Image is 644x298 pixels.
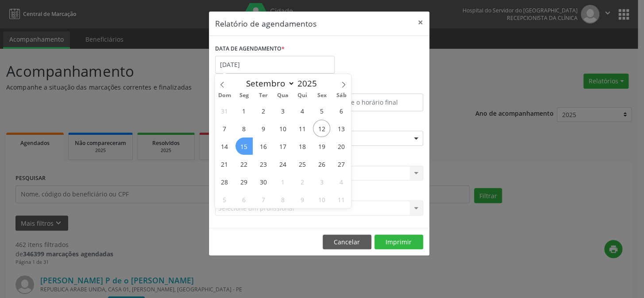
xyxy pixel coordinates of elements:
[332,93,351,98] span: Sáb
[242,77,295,90] select: Month
[235,102,253,119] span: Setembro 1, 2025
[332,120,350,137] span: Setembro 13, 2025
[312,93,332,98] span: Sex
[412,12,429,33] button: Close
[255,137,272,155] span: Setembro 16, 2025
[235,120,253,137] span: Setembro 8, 2025
[294,191,311,208] span: Outubro 9, 2025
[215,18,316,29] h5: Relatório de agendamentos
[215,93,234,98] span: Dom
[234,93,254,98] span: Seg
[323,235,371,250] button: Cancelar
[274,102,292,119] span: Setembro 3, 2025
[294,173,311,190] span: Outubro 2, 2025
[332,102,350,119] span: Setembro 6, 2025
[215,42,285,56] label: DATA DE AGENDAMENTO
[216,155,233,173] span: Setembro 21, 2025
[216,102,233,119] span: Agosto 31, 2025
[235,191,253,208] span: Outubro 6, 2025
[216,191,233,208] span: Outubro 5, 2025
[332,173,350,190] span: Outubro 4, 2025
[313,173,330,190] span: Outubro 3, 2025
[313,155,330,173] span: Setembro 26, 2025
[235,173,253,190] span: Setembro 29, 2025
[255,173,272,190] span: Setembro 30, 2025
[216,173,233,190] span: Setembro 28, 2025
[313,191,330,208] span: Outubro 10, 2025
[216,137,233,155] span: Setembro 14, 2025
[332,191,350,208] span: Outubro 11, 2025
[294,137,311,155] span: Setembro 18, 2025
[255,120,272,137] span: Setembro 9, 2025
[216,120,233,137] span: Setembro 7, 2025
[294,155,311,173] span: Setembro 25, 2025
[274,191,292,208] span: Outubro 8, 2025
[273,93,293,98] span: Qua
[215,56,335,74] input: Selecione uma data ou intervalo
[313,137,330,155] span: Setembro 19, 2025
[374,235,423,250] button: Imprimir
[254,93,273,98] span: Ter
[235,137,253,155] span: Setembro 15, 2025
[332,155,350,173] span: Setembro 27, 2025
[293,93,312,98] span: Qui
[332,137,350,155] span: Setembro 20, 2025
[294,120,311,137] span: Setembro 11, 2025
[321,80,423,94] label: ATÉ
[313,120,330,137] span: Setembro 12, 2025
[274,137,292,155] span: Setembro 17, 2025
[274,120,292,137] span: Setembro 10, 2025
[313,102,330,119] span: Setembro 5, 2025
[295,78,324,89] input: Year
[255,102,272,119] span: Setembro 2, 2025
[255,191,272,208] span: Outubro 7, 2025
[274,173,292,190] span: Outubro 1, 2025
[255,155,272,173] span: Setembro 23, 2025
[321,94,423,111] input: Selecione o horário final
[235,155,253,173] span: Setembro 22, 2025
[274,155,292,173] span: Setembro 24, 2025
[294,102,311,119] span: Setembro 4, 2025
